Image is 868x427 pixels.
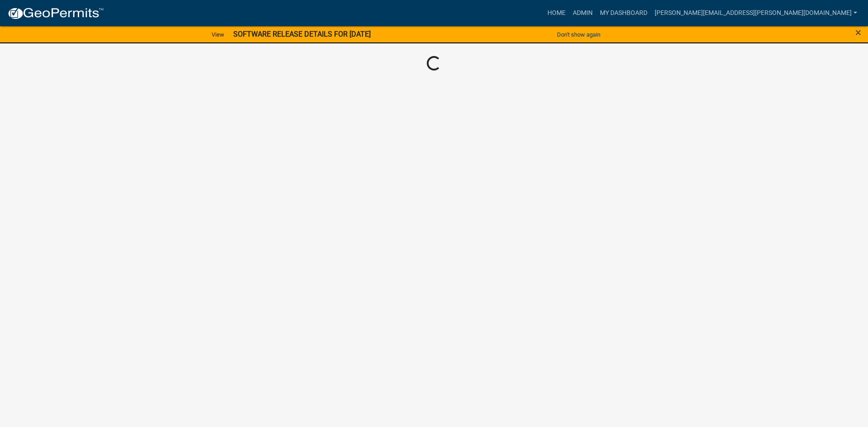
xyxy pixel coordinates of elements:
a: Admin [569,5,596,22]
a: My Dashboard [596,5,651,22]
button: Close [855,27,861,38]
button: Don't show again [553,27,604,42]
strong: SOFTWARE RELEASE DETAILS FOR [DATE] [233,30,371,38]
a: [PERSON_NAME][EMAIL_ADDRESS][PERSON_NAME][DOMAIN_NAME] [651,5,861,22]
a: View [208,27,228,42]
span: × [855,26,861,39]
a: Home [544,5,569,22]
